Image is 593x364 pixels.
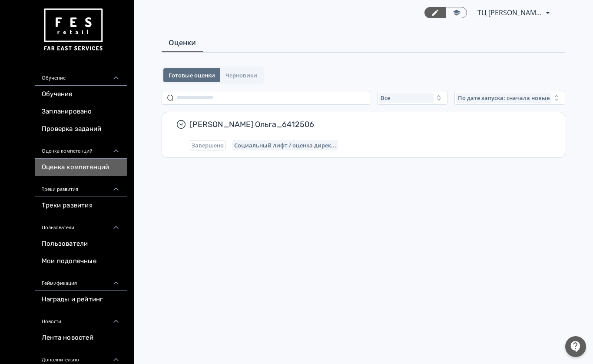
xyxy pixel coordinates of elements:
a: Оценка компетенций [35,159,127,176]
div: Оценка компетенций [35,138,127,159]
a: Переключиться в режим ученика [446,7,467,18]
span: По дате запуска: сначала новые [458,94,550,101]
div: Обучение [35,65,127,86]
a: Треки развития [35,197,127,214]
span: Оценки [169,37,196,48]
span: Все [381,94,390,101]
button: Готовые оценки [163,68,220,82]
div: Новости [35,308,127,329]
img: https://files.teachbase.ru/system/account/57463/logo/medium-936fc5084dd2c598f50a98b9cbe0469a.png [42,5,104,54]
a: Лента новостей [35,329,127,347]
span: Черновики [225,72,257,79]
a: Пользователи [35,235,127,253]
div: Пользователи [35,214,127,235]
span: Завершено [192,142,224,149]
button: Черновики [220,68,262,82]
a: Проверка заданий [35,120,127,138]
div: Треки развития [35,176,127,197]
a: Мои подопечные [35,253,127,270]
button: По дате запуска: сначала новые [454,91,565,105]
span: ТЦ Малибу Липецк СИН 6412506 [477,7,543,18]
a: Награды и рейтинг [35,291,127,308]
span: Готовые оценки [169,72,215,79]
div: Геймификация [35,270,127,291]
a: Запланировано [35,103,127,120]
span: [PERSON_NAME] Ольга_6412506 [190,119,544,130]
span: Социальный лифт / оценка директора магазина [234,142,336,149]
a: Обучение [35,86,127,103]
button: Все [377,91,447,105]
